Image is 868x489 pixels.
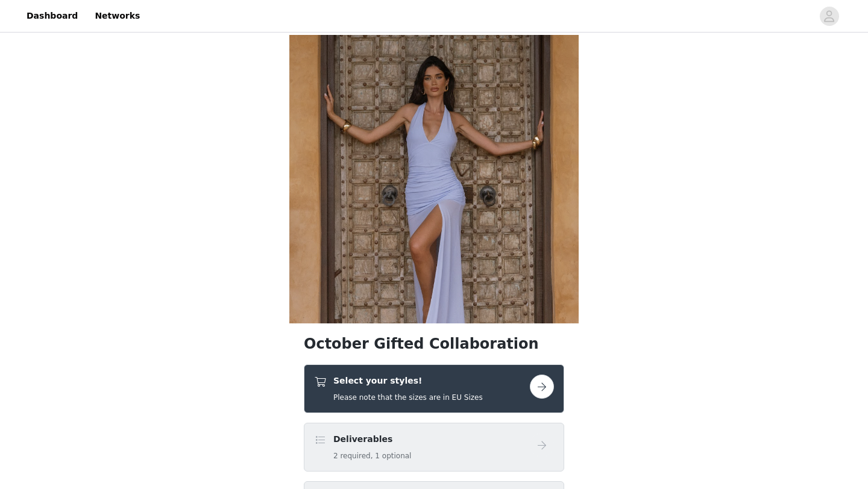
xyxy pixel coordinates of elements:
h5: Please note that the sizes are in EU Sizes [333,392,483,403]
h1: October Gifted Collaboration [304,333,564,355]
a: Dashboard [19,2,85,30]
h5: 2 required, 1 optional [333,450,411,461]
h4: Deliverables [333,433,411,446]
div: Deliverables [304,423,564,472]
a: Networks [87,2,147,30]
div: avatar [823,7,835,26]
div: Select your styles! [304,364,564,413]
h4: Select your styles! [333,375,483,387]
img: campaign image [289,35,579,323]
